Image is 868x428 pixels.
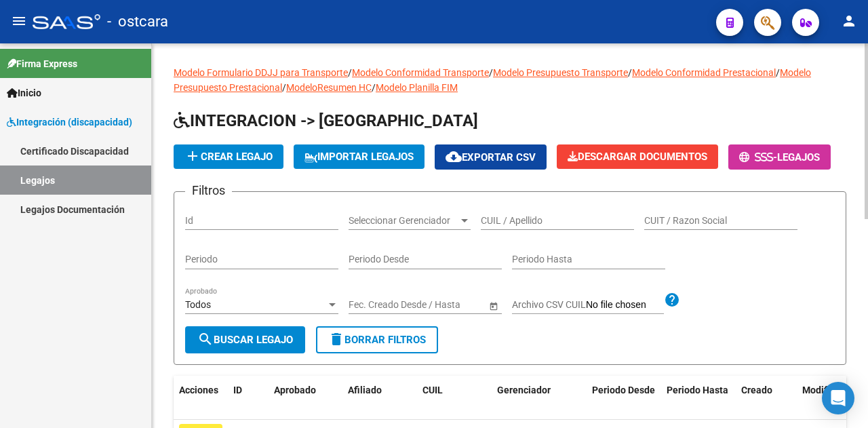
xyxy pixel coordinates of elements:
[822,382,854,414] div: Open Intercom Messenger
[664,292,680,308] mat-icon: help
[274,385,316,395] span: Aprobado
[736,376,797,421] datatable-header-cell: Creado
[417,376,492,421] datatable-header-cell: CUIL
[592,385,655,395] span: Periodo Desde
[286,82,372,93] a: ModeloResumen HC
[7,115,132,130] span: Integración (discapacidad)
[661,376,736,421] datatable-header-cell: Periodo Hasta
[179,385,218,395] span: Acciones
[7,56,77,71] span: Firma Express
[777,151,820,163] span: Legajos
[667,385,728,395] span: Periodo Hasta
[197,334,293,346] span: Buscar Legajo
[512,299,586,310] span: Archivo CSV CUIL
[728,144,831,170] button: -Legajos
[587,376,661,421] datatable-header-cell: Periodo Desde
[486,298,500,313] button: Open calendar
[185,181,232,200] h3: Filtros
[797,376,858,421] datatable-header-cell: Modificado
[557,144,718,169] button: Descargar Documentos
[174,111,478,130] span: INTEGRACION -> [GEOGRAPHIC_DATA]
[11,13,27,29] mat-icon: menu
[376,82,458,93] a: Modelo Planilla FIM
[349,215,458,227] span: Seleccionar Gerenciador
[174,144,283,169] button: Crear Legajo
[493,67,628,78] a: Modelo Presupuesto Transporte
[497,385,551,395] span: Gerenciador
[328,334,426,346] span: Borrar Filtros
[269,376,323,421] datatable-header-cell: Aprobado
[348,385,382,395] span: Afiliado
[435,144,547,170] button: Exportar CSV
[352,67,489,78] a: Modelo Conformidad Transporte
[185,299,211,310] span: Todos
[304,151,414,163] span: IMPORTAR LEGAJOS
[197,331,214,347] mat-icon: search
[446,149,462,165] mat-icon: cloud_download
[174,67,348,78] a: Modelo Formulario DDJJ para Transporte
[185,326,305,353] button: Buscar Legajo
[841,13,857,29] mat-icon: person
[316,326,438,353] button: Borrar Filtros
[7,85,41,100] span: Inicio
[328,331,344,347] mat-icon: delete
[294,144,425,169] button: IMPORTAR LEGAJOS
[586,299,664,311] input: Archivo CSV CUIL
[107,7,168,37] span: - ostcara
[422,385,443,395] span: CUIL
[228,376,269,421] datatable-header-cell: ID
[568,151,707,163] span: Descargar Documentos
[446,151,536,163] span: Exportar CSV
[233,385,242,395] span: ID
[174,376,228,421] datatable-header-cell: Acciones
[741,385,772,395] span: Creado
[632,67,776,78] a: Modelo Conformidad Prestacional
[184,151,273,163] span: Crear Legajo
[739,151,777,163] span: -
[342,376,417,421] datatable-header-cell: Afiliado
[410,299,476,311] input: Fecha fin
[184,148,201,164] mat-icon: add
[802,385,851,395] span: Modificado
[349,299,398,311] input: Fecha inicio
[492,376,587,421] datatable-header-cell: Gerenciador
